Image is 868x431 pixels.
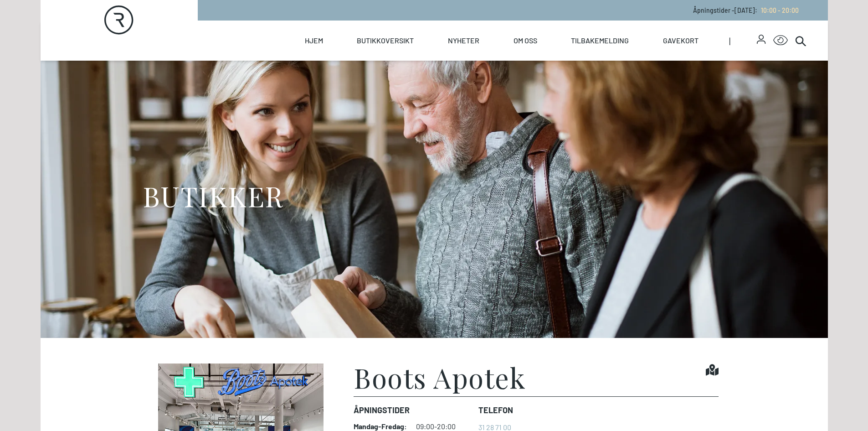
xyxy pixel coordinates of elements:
a: Tilbakemelding [571,21,629,61]
a: Nyheter [448,21,479,61]
a: Om oss [514,21,537,61]
h1: Boots Apotek [354,363,526,391]
span: 10:00 - 20:00 [761,6,799,14]
dt: Mandag - Fredag : [354,422,407,431]
a: Gavekort [663,21,699,61]
h1: BUTIKKER [143,179,283,213]
span: | [729,21,757,61]
dd: 09:00-20:00 [416,422,471,431]
a: Butikkoversikt [357,21,414,61]
p: Åpningstider - [DATE] : [693,5,799,15]
dt: Åpningstider [354,404,471,416]
dt: Telefon [478,404,513,416]
a: 10:00 - 20:00 [757,6,799,14]
button: Open Accessibility Menu [773,33,788,48]
a: Hjem [305,21,323,61]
